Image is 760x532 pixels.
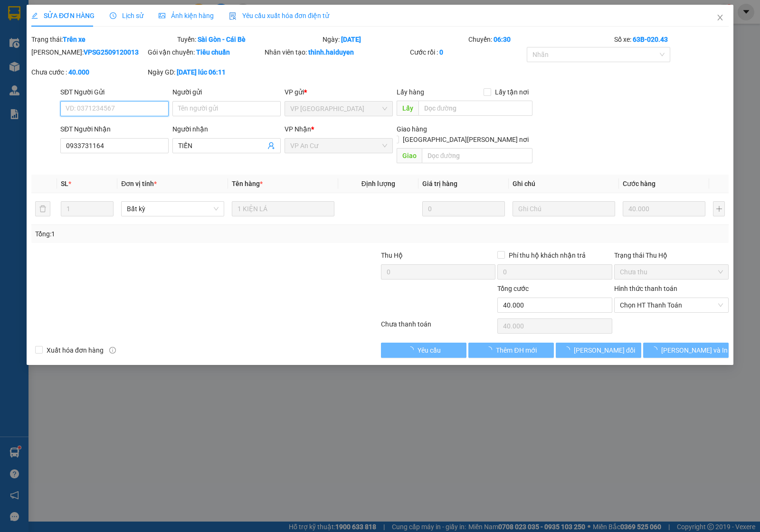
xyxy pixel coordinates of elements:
[159,12,165,19] span: picture
[633,36,668,43] b: 63B-020.43
[623,201,705,216] input: 0
[265,47,408,57] div: Nhân viên tạo:
[614,285,677,292] label: Hình thức thanh toán
[563,346,574,353] span: loading
[148,67,262,77] div: Ngày GD:
[31,67,146,77] div: Chưa cước :
[8,9,23,19] span: Gửi:
[341,36,361,43] b: [DATE]
[468,343,554,358] button: Thêm ĐH mới
[290,102,387,116] span: VP Sài Gòn
[121,180,157,187] span: Đơn vị tính
[308,48,354,56] b: thinh.haiduyen
[267,142,275,149] span: user-add
[110,12,116,19] span: clock-circle
[80,64,102,74] span: Chưa :
[418,101,533,116] input: Dọc đường
[30,34,176,45] div: Trạng thái:
[491,87,532,97] span: Lấy tận nơi
[35,229,294,239] div: Tổng: 1
[496,345,536,355] span: Thêm ĐH mới
[485,346,496,353] span: loading
[159,12,214,19] span: Ảnh kiện hàng
[8,19,75,31] div: NGÂN
[81,8,178,31] div: VP [GEOGRAPHIC_DATA]
[81,31,178,42] div: NGÂN
[643,343,729,358] button: [PERSON_NAME] và In
[381,343,466,358] button: Yêu cầu
[651,346,661,353] span: loading
[418,345,441,355] span: Yêu cầu
[84,48,139,56] b: VPSG2509120013
[509,175,619,193] th: Ghi chú
[707,5,733,31] button: Close
[35,201,50,216] button: delete
[556,343,641,358] button: [PERSON_NAME] đổi
[410,47,524,57] div: Cước rồi :
[397,148,422,163] span: Giao
[31,47,146,57] div: [PERSON_NAME]:
[574,345,635,355] span: [PERSON_NAME] đổi
[380,319,496,336] div: Chưa thanh toán
[198,36,246,43] b: Sài Gòn - Cái Bè
[63,36,85,43] b: Trên xe
[713,201,725,216] button: plus
[285,87,393,97] div: VP gửi
[232,201,334,216] input: VD: Bàn, Ghế
[399,134,532,145] span: [GEOGRAPHIC_DATA][PERSON_NAME] nơi
[148,47,262,57] div: Gói vận chuyển:
[177,68,226,76] b: [DATE] lúc 06:11
[397,101,418,116] span: Lấy
[81,9,104,19] span: Nhận:
[494,36,511,43] b: 06:30
[285,125,311,133] span: VP Nhận
[322,34,467,45] div: Ngày:
[232,180,263,187] span: Tên hàng
[661,345,728,355] span: [PERSON_NAME] và In
[422,180,457,187] span: Giá trị hàng
[196,48,230,56] b: Tiêu chuẩn
[513,201,615,216] input: Ghi Chú
[60,87,169,97] div: SĐT Người Gửi
[60,124,169,134] div: SĐT Người Nhận
[8,31,75,44] div: 0812181836
[110,12,143,19] span: Lịch sử
[109,347,116,354] span: info-circle
[31,12,95,19] span: SỬA ĐƠN HÀNG
[361,180,395,187] span: Định lượng
[620,265,723,279] span: Chưa thu
[176,34,322,45] div: Tuyến:
[127,202,218,216] span: Bất kỳ
[61,180,68,187] span: SL
[422,148,533,163] input: Dọc đường
[80,61,179,75] div: 60.000
[623,180,655,187] span: Cước hàng
[229,12,237,20] img: icon
[172,124,281,134] div: Người nhận
[68,68,89,76] b: 40.000
[81,42,178,56] div: 0812181836
[381,252,403,259] span: Thu Hộ
[505,250,589,261] span: Phí thu hộ khách nhận trả
[497,285,529,292] span: Tổng cước
[407,346,418,353] span: loading
[716,14,724,21] span: close
[614,250,729,261] div: Trạng thái Thu Hộ
[8,8,75,19] div: VP An Cư
[439,48,443,56] b: 0
[397,125,427,133] span: Giao hàng
[43,345,107,355] span: Xuất hóa đơn hàng
[422,201,505,216] input: 0
[290,139,387,153] span: VP An Cư
[229,12,329,19] span: Yêu cầu xuất hóa đơn điện tử
[172,87,281,97] div: Người gửi
[397,88,424,96] span: Lấy hàng
[613,34,730,45] div: Số xe:
[620,298,723,312] span: Chọn HT Thanh Toán
[467,34,613,45] div: Chuyến:
[31,12,38,19] span: edit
